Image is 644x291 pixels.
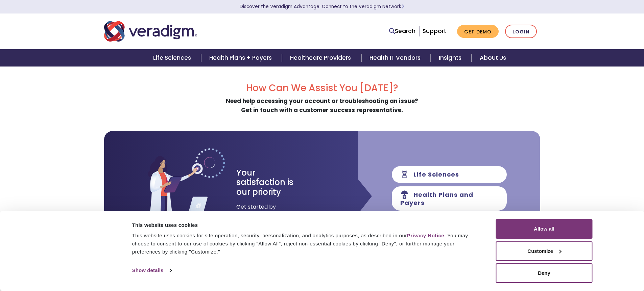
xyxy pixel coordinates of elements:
[132,221,481,229] div: This website uses cookies
[496,241,593,261] button: Customize
[496,263,593,283] button: Deny
[104,20,197,43] img: Veradigm logo
[226,97,418,114] strong: Need help accessing your account or troubleshooting an issue? Get in touch with a customer succes...
[132,232,481,256] div: This website uses cookies for site operation, security, personalization, and analytics purposes, ...
[201,49,282,67] a: Health Plans + Payers
[104,82,540,94] h2: How Can We Assist You [DATE]?
[132,265,171,275] a: Show details
[236,168,306,197] h3: Your satisfaction is our priority
[145,49,201,67] a: Life Sciences
[496,219,593,239] button: Allow all
[457,25,499,38] a: Get Demo
[505,25,537,38] a: Login
[361,49,431,67] a: Health IT Vendors
[423,27,446,35] a: Support
[401,3,404,10] span: Learn More
[472,49,514,67] a: About Us
[236,203,292,237] span: Get started by selecting a category and filling out a short form.
[431,49,472,67] a: Insights
[282,49,361,67] a: Healthcare Providers
[389,27,415,36] a: Search
[240,3,404,10] a: Discover the Veradigm Advantage: Connect to the Veradigm NetworkLearn More
[407,233,444,238] a: Privacy Notice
